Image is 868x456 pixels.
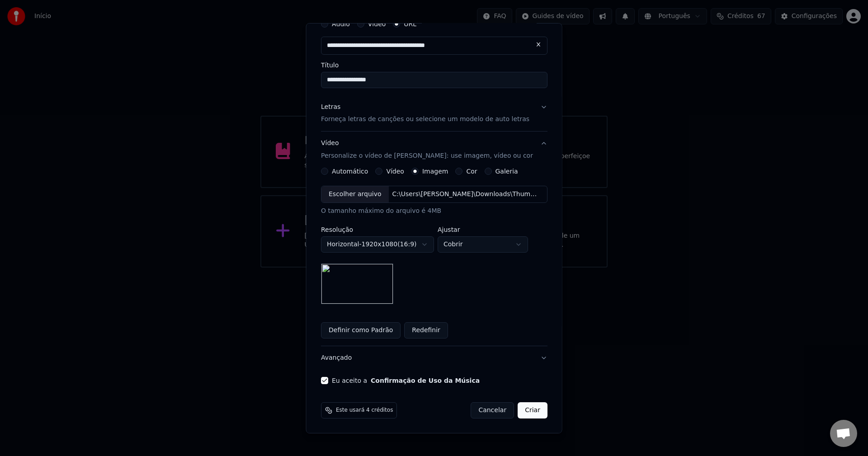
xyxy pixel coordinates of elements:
div: C:\Users\[PERSON_NAME]\Downloads\Thumbnail (16).png [388,190,542,199]
div: Vídeo [321,139,533,160]
button: VídeoPersonalize o vídeo de [PERSON_NAME]: use imagem, vídeo ou cor [321,132,547,168]
label: Vídeo [386,168,404,174]
label: Título [321,61,547,68]
button: Criar [518,402,547,418]
button: Avançado [321,346,547,370]
label: Automático [332,168,368,174]
label: Ajustar [438,226,528,233]
label: Imagem [422,168,448,174]
div: O tamanho máximo do arquivo é 4MB [321,207,547,216]
div: Letras [321,102,340,111]
div: VídeoPersonalize o vídeo de [PERSON_NAME]: use imagem, vídeo ou cor [321,168,547,346]
label: Resolução [321,226,434,233]
div: Escolher arquivo [321,186,389,202]
button: Cancelar [471,402,514,418]
label: Eu aceito a [332,377,480,384]
button: Definir como Padrão [321,322,401,338]
button: Redefinir [404,322,448,338]
button: Eu aceito a [371,377,480,384]
label: Cor [466,168,477,174]
span: Este usará 4 créditos [336,407,393,414]
button: LetrasForneça letras de canções ou selecione um modelo de auto letras [321,95,547,131]
label: URL [404,20,416,27]
label: Galeria [495,168,518,174]
p: Forneça letras de canções ou selecione um modelo de auto letras [321,115,529,124]
label: Vídeo [368,20,386,27]
label: Áudio [332,20,350,27]
p: Personalize o vídeo de [PERSON_NAME]: use imagem, vídeo ou cor [321,151,533,160]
